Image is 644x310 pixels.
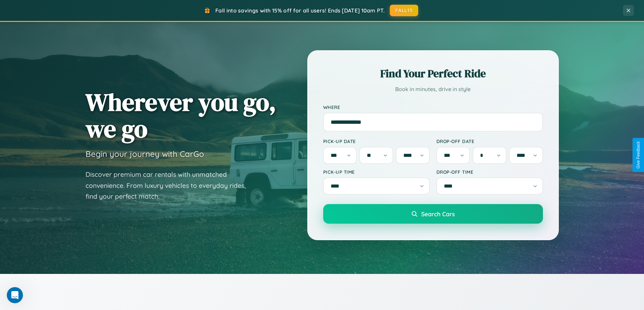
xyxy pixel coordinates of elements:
label: Drop-off Date [436,138,543,144]
h2: Find Your Perfect Ride [323,66,543,81]
label: Where [323,104,543,110]
div: Give Feedback [636,141,641,169]
p: Book in minutes, drive in style [323,84,543,94]
h3: Begin your journey with CarGo [86,149,204,159]
button: FALL15 [390,5,418,16]
h1: Wherever you go, we go [86,89,276,142]
label: Drop-off Time [436,169,543,175]
span: Search Cars [421,210,455,218]
span: Fall into savings with 15% off for all users! Ends [DATE] 10am PT. [215,7,385,14]
button: Search Cars [323,204,543,224]
label: Pick-up Date [323,138,430,144]
label: Pick-up Time [323,169,430,175]
iframe: Intercom live chat [7,287,23,303]
p: Discover premium car rentals with unmatched convenience. From luxury vehicles to everyday rides, ... [86,169,255,202]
